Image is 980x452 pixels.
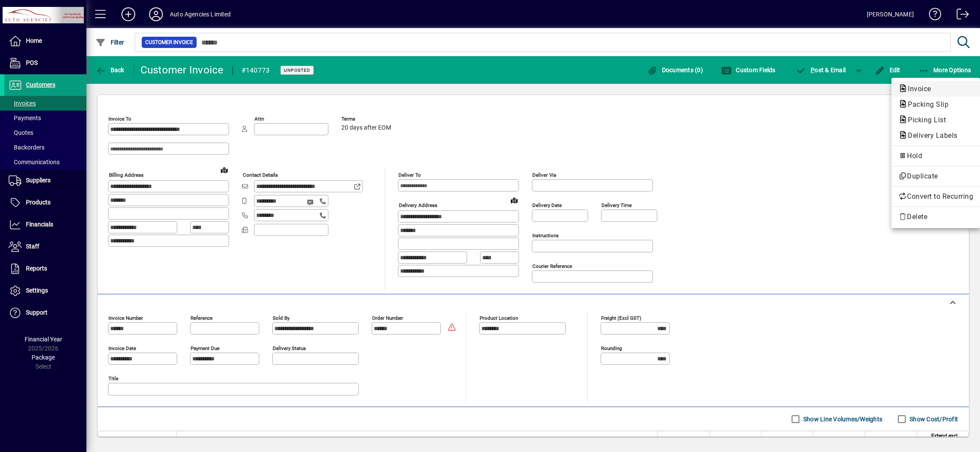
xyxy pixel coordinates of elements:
[898,171,973,181] span: Duplicate
[898,212,973,222] span: Delete
[898,116,950,124] span: Picking List
[898,191,973,202] span: Convert to Recurring
[898,100,953,108] span: Packing Slip
[898,131,962,140] span: Delivery Labels
[898,85,935,93] span: Invoice
[898,151,973,161] span: Hold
